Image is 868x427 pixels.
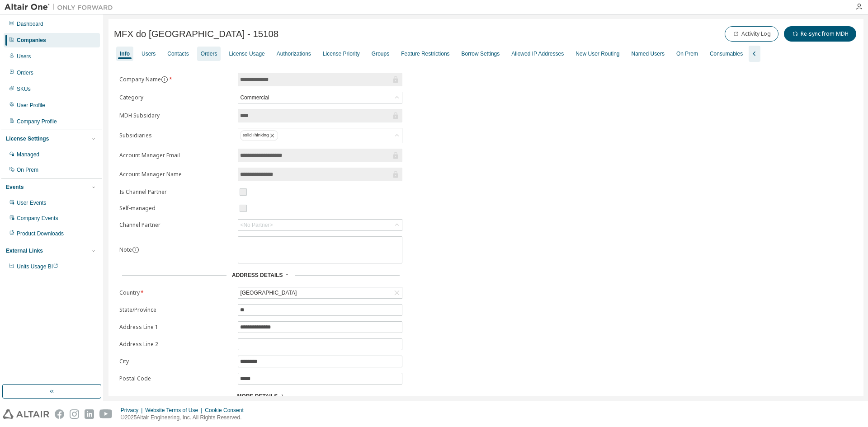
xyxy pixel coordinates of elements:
div: Orders [17,69,33,76]
img: youtube.svg [99,409,113,419]
div: Commercial [238,92,402,103]
label: Address Line 2 [119,341,232,348]
div: Website Terms of Use [145,407,205,414]
button: Activity Log [725,26,778,42]
div: Borrow Settings [462,50,500,57]
label: Country [119,289,232,296]
div: External Links [6,247,43,254]
label: Note [119,246,132,253]
button: information [132,246,139,253]
label: Company Name [119,76,232,83]
img: instagram.svg [70,409,79,419]
label: State/Province [119,306,232,314]
img: linkedin.svg [85,409,94,419]
div: Managed [17,151,39,158]
span: MFX do [GEOGRAPHIC_DATA] - 15108 [114,29,278,39]
div: [GEOGRAPHIC_DATA] [239,288,298,298]
span: Address Details [232,272,283,278]
label: Category [119,94,232,101]
span: More Details [237,393,278,399]
div: New User Routing [576,50,619,57]
div: Companies [17,37,46,44]
div: On Prem [676,50,698,57]
div: Company Profile [17,118,57,125]
div: Product Downloads [17,230,64,237]
button: information [161,76,168,83]
div: Named Users [632,50,665,57]
div: License Settings [6,135,49,142]
div: Commercial [239,93,270,103]
div: solidThinking [238,128,402,143]
div: Users [17,53,31,60]
div: User Events [17,199,46,206]
div: Authorizations [277,50,311,57]
div: Company Events [17,215,58,222]
div: Feature Restrictions [401,50,449,57]
div: Dashboard [17,20,43,28]
div: Contacts [167,50,189,57]
div: User Profile [17,102,45,109]
img: facebook.svg [55,409,64,419]
label: Channel Partner [119,221,232,229]
div: Privacy [121,407,145,414]
img: altair_logo.svg [3,409,49,419]
div: SKUs [17,85,31,93]
div: [GEOGRAPHIC_DATA] [238,287,402,298]
div: <No Partner> [240,221,273,229]
div: On Prem [17,166,38,174]
label: Is Channel Partner [119,188,232,196]
label: MDH Subsidary [119,112,232,119]
div: Allowed IP Addresses [511,50,564,57]
div: solidThinking [240,130,278,141]
div: Orders [201,50,217,57]
div: License Priority [323,50,360,57]
p: © 2025 Altair Engineering, Inc. All Rights Reserved. [121,414,249,422]
label: City [119,358,232,365]
div: Events [6,183,24,191]
div: Info [120,50,130,57]
button: Re-sync from MDH [784,26,856,42]
label: Postal Code [119,375,232,382]
div: License Usage [229,50,264,57]
div: Groups [372,50,389,57]
span: Units Usage BI [17,263,58,270]
label: Account Manager Name [119,171,232,178]
img: Altair One [5,3,118,12]
div: Consumables [710,50,743,57]
label: Account Manager Email [119,152,232,159]
label: Self-managed [119,205,232,212]
div: <No Partner> [238,220,402,230]
div: Users [142,50,156,57]
label: Subsidiaries [119,132,232,139]
div: Cookie Consent [205,407,249,414]
label: Address Line 1 [119,324,232,331]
